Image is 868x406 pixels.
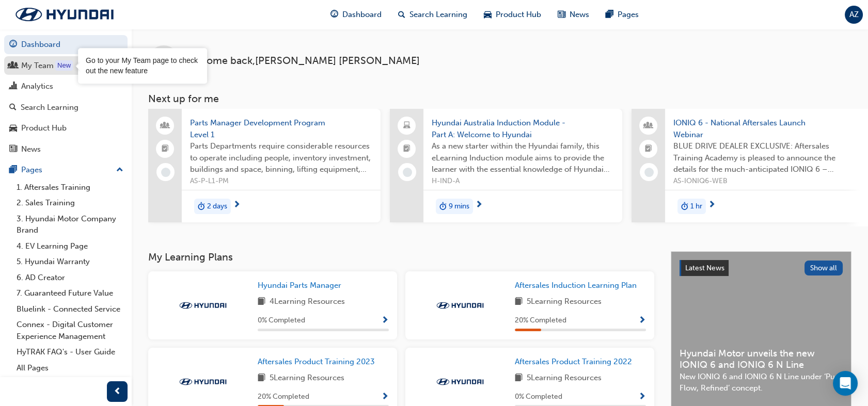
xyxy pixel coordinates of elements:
span: guage-icon [9,40,17,50]
span: book-icon [515,372,523,385]
span: news-icon [558,8,565,21]
span: IONIQ 6 - National Aftersales Launch Webinar [673,117,856,140]
img: Trak [175,300,231,311]
span: Parts Departments require considerable resources to operate including people, inventory investmen... [190,140,372,175]
span: AS-P-L1-PM [190,175,372,187]
span: BLUE DRIVE DEALER EXCLUSIVE: Aftersales Training Academy is pleased to announce the details for t... [673,140,856,175]
button: Show Progress [638,391,646,403]
a: 3. Hyundai Motor Company Brand [12,211,128,238]
button: AZ [845,6,863,24]
a: HyTRAK FAQ's - User Guide [12,344,128,360]
span: car-icon [484,8,492,21]
span: Aftersales Product Training 2022 [515,357,632,366]
h3: Next up for me [132,93,868,105]
span: News [570,9,589,21]
span: duration-icon [198,200,205,213]
span: next-icon [233,201,241,210]
span: pages-icon [9,166,17,175]
button: DashboardMy TeamAnalyticsSearch LearningProduct HubNews [4,33,128,160]
div: Tooltip anchor [55,60,73,71]
span: Hyundai Parts Manager [258,281,341,290]
button: Show Progress [638,314,646,327]
span: Welcome back , [PERSON_NAME] [PERSON_NAME] [183,55,420,67]
button: Show Progress [381,391,389,403]
span: people-icon [9,61,17,71]
span: car-icon [9,124,17,133]
span: learningRecordVerb_NONE-icon [644,168,654,177]
span: news-icon [9,145,17,154]
img: Trak [432,377,488,387]
span: Hyundai Australia Induction Module - Part A: Welcome to Hyundai [432,117,614,140]
a: Aftersales Induction Learning Plan [515,280,641,291]
img: Trak [432,300,488,311]
a: 7. Guaranteed Future Value [12,285,128,301]
span: Search Learning [409,9,467,21]
span: Show Progress [638,393,646,402]
span: Show Progress [638,316,646,326]
span: 5 Learning Resources [527,372,602,385]
a: 5. Hyundai Warranty [12,254,128,270]
span: Hyundai Motor unveils the new IONIQ 6 and IONIQ 6 N Line [680,348,843,371]
span: prev-icon [114,385,121,398]
button: Pages [4,160,128,180]
span: 0 % Completed [258,315,305,327]
span: 0 % Completed [515,391,562,403]
a: All Pages [12,360,128,376]
span: AS-IONIQ6-WEB [673,175,856,187]
span: guage-icon [330,8,338,21]
a: Hyundai Australia Induction Module - Part A: Welcome to HyundaiAs a new starter within the Hyunda... [390,109,622,222]
a: Connex - Digital Customer Experience Management [12,317,128,344]
a: Aftersales Product Training 2023 [258,356,379,368]
div: Pages [21,164,42,176]
span: Pages [618,9,639,21]
span: next-icon [708,201,716,210]
a: Latest NewsShow all [680,260,843,277]
span: duration-icon [681,200,688,213]
span: Aftersales Product Training 2023 [258,357,375,366]
a: Search Learning [4,98,128,117]
a: My Team [4,56,128,75]
span: 5 Learning Resources [527,296,602,308]
img: Trak [5,4,124,25]
span: 20 % Completed [258,391,309,403]
div: Go to your My Team page to check out the new feature [86,56,199,76]
span: Dashboard [342,9,382,21]
span: booktick-icon [162,142,169,156]
a: Analytics [4,77,128,96]
span: people-icon [645,119,652,133]
span: H-IND-A [432,175,614,187]
span: book-icon [515,296,523,308]
span: book-icon [258,372,265,385]
div: Product Hub [21,122,67,134]
span: 9 mins [449,201,469,213]
span: 5 Learning Resources [270,372,344,385]
div: Analytics [21,80,53,92]
img: Trak [175,377,231,387]
a: 6. AD Creator [12,270,128,286]
span: 4 Learning Resources [270,296,345,308]
a: Parts Manager Development Program Level 1Parts Departments require considerable resources to oper... [148,109,381,222]
span: chart-icon [9,82,17,91]
a: guage-iconDashboard [322,4,390,25]
a: pages-iconPages [597,4,647,25]
span: 1 hr [690,201,702,213]
a: Bluelink - Connected Service [12,301,128,317]
div: Search Learning [21,102,78,113]
div: News [21,143,41,155]
a: News [4,140,128,159]
span: Latest News [685,264,724,272]
a: Aftersales Product Training 2022 [515,356,636,368]
a: search-iconSearch Learning [390,4,476,25]
a: Dashboard [4,35,128,54]
span: New IONIQ 6 and IONIQ 6 N Line under ‘Pure Flow, Refined’ concept. [680,371,843,394]
span: learningRecordVerb_NONE-icon [403,168,412,177]
span: laptop-icon [403,119,411,133]
button: Show Progress [381,314,389,327]
span: up-icon [116,164,123,177]
span: As a new starter within the Hyundai family, this eLearning Induction module aims to provide the l... [432,140,614,175]
span: 2 days [207,201,227,213]
a: car-iconProduct Hub [476,4,549,25]
span: next-icon [475,201,483,210]
a: Hyundai Parts Manager [258,280,345,291]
